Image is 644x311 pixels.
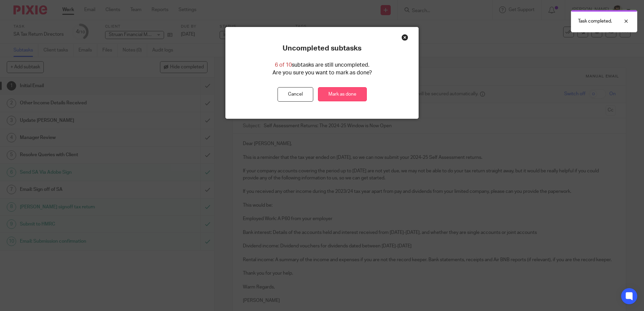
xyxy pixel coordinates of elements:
span: 6 of 10 [275,62,292,68]
p: Are you sure you want to mark as done? [272,69,372,77]
div: Close this dialog window [401,34,408,41]
p: Task completed. [578,18,612,25]
a: Mark as done [318,87,367,102]
p: Uncompleted subtasks [283,44,361,53]
p: subtasks are still uncompleted. [275,61,369,69]
button: Cancel [278,87,313,102]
